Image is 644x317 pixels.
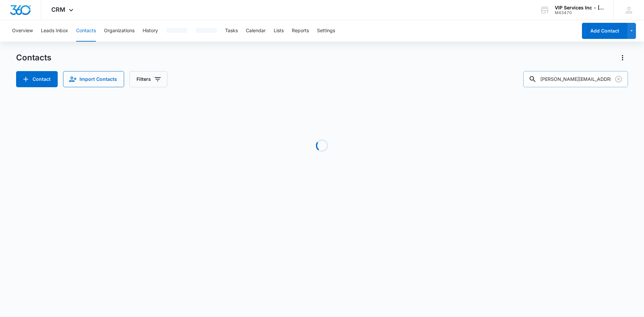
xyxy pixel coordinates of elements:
button: Calendar [246,20,266,42]
button: Add Contact [16,71,58,87]
button: Settings [317,20,335,42]
h1: Contacts [16,53,51,63]
button: Tasks [225,20,238,42]
button: Add Contact [582,23,627,39]
button: Organizations [104,20,135,42]
div: account name [555,5,604,10]
button: Import Contacts [63,71,124,87]
button: Reports [292,20,309,42]
input: Search Contacts [523,71,628,87]
button: Lists [274,20,284,42]
button: History [143,20,158,42]
button: Actions [617,52,628,63]
button: Leads Inbox [41,20,68,42]
span: CRM [51,6,65,13]
div: account id [555,10,604,15]
button: Filters [129,71,167,87]
button: Clear [613,74,624,85]
button: Contacts [76,20,96,42]
button: Overview [12,20,33,42]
